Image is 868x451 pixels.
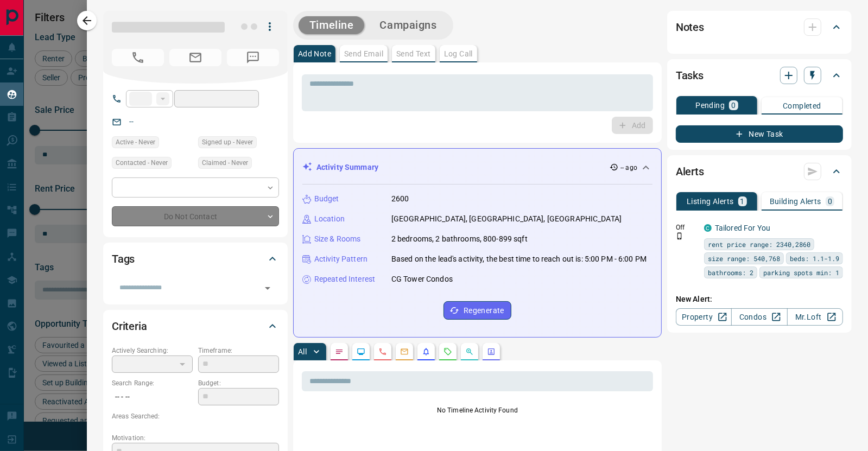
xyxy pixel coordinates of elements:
p: New Alert: [676,294,843,305]
p: No Timeline Activity Found [302,405,653,415]
a: Condos [731,308,787,326]
p: 0 [731,101,736,109]
svg: Agent Actions [487,347,496,356]
svg: Lead Browsing Activity [357,347,365,356]
p: Listing Alerts [687,198,734,205]
a: Tailored For You [715,224,770,232]
p: Completed [783,102,821,110]
p: Budget [314,193,339,205]
svg: Notes [335,347,344,356]
span: bathrooms: 2 [708,267,753,278]
span: beds: 1.1-1.9 [790,253,839,264]
svg: Listing Alerts [422,347,430,356]
button: Open [260,281,275,296]
button: Regenerate [443,301,511,320]
div: Alerts [676,158,843,185]
h2: Criteria [112,317,147,335]
a: -- [129,117,134,126]
button: New Task [676,125,843,143]
p: 2600 [391,193,409,205]
a: Property [676,308,732,326]
svg: Emails [400,347,409,356]
p: Activity Pattern [314,253,368,265]
h2: Tags [112,250,135,268]
span: Claimed - Never [202,157,248,168]
p: Activity Summary [316,162,378,173]
p: Pending [695,101,725,109]
p: [GEOGRAPHIC_DATA], [GEOGRAPHIC_DATA], [GEOGRAPHIC_DATA] [391,213,622,225]
h2: Notes [676,18,704,36]
button: Campaigns [369,16,447,34]
p: Timeframe: [198,346,279,355]
h2: Tasks [676,67,704,84]
span: Contacted - Never [116,157,168,168]
p: Off [676,223,698,232]
p: Repeated Interest [314,274,375,285]
div: Criteria [112,313,279,339]
p: 1 [740,198,745,205]
button: Timeline [299,16,365,34]
h2: Alerts [676,163,704,180]
span: No Email [169,49,221,66]
p: Areas Searched: [112,411,279,421]
svg: Opportunities [465,347,474,356]
p: -- ago [620,163,637,173]
p: Actively Searching: [112,346,193,355]
p: CG Tower Condos [391,274,453,285]
span: size range: 540,768 [708,253,780,264]
div: Activity Summary-- ago [302,157,652,177]
span: parking spots min: 1 [763,267,839,278]
p: Size & Rooms [314,233,361,245]
p: 2 bedrooms, 2 bathrooms, 800-899 sqft [391,233,528,245]
p: Motivation: [112,433,279,443]
svg: Push Notification Only [676,232,683,240]
div: Do Not Contact [112,206,279,226]
p: Add Note [298,50,331,58]
p: -- - -- [112,388,193,406]
a: Mr.Loft [787,308,843,326]
p: Search Range: [112,378,193,388]
svg: Calls [378,347,387,356]
svg: Requests [443,347,452,356]
p: Building Alerts [770,198,821,205]
span: Signed up - Never [202,137,253,148]
div: Tasks [676,62,843,88]
div: Tags [112,246,279,272]
span: No Number [112,49,164,66]
div: condos.ca [704,224,712,232]
p: 0 [828,198,832,205]
span: rent price range: 2340,2860 [708,239,810,250]
p: Location [314,213,345,225]
span: No Number [227,49,279,66]
span: Active - Never [116,137,155,148]
p: Based on the lead's activity, the best time to reach out is: 5:00 PM - 6:00 PM [391,253,647,265]
div: Notes [676,14,843,40]
p: All [298,348,307,355]
p: Budget: [198,378,279,388]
